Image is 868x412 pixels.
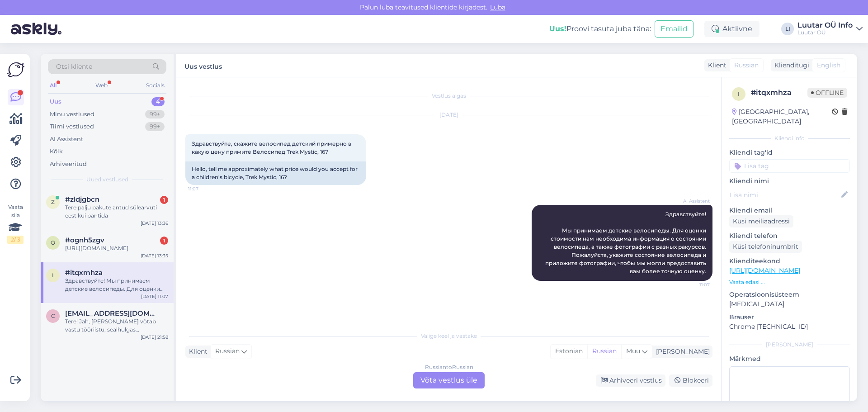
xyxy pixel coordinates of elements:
div: 1 [160,196,168,204]
div: Luutar OÜ Info [797,22,853,29]
div: Vaata siia [7,203,24,244]
span: Luba [487,3,508,11]
span: cev147@hotmail.com [65,309,159,317]
div: Tere palju pakute antud sülearvuti eest kui pantida [65,204,168,220]
div: Küsi meiliaadressi [729,215,793,227]
div: [DATE] 13:35 [141,252,168,259]
span: Otsi kliente [56,62,92,71]
span: Muu [626,347,640,355]
div: Uus [50,97,61,106]
div: 4 [151,97,165,106]
div: Klient [704,61,726,70]
span: AI Assistent [676,198,710,204]
a: Luutar OÜ InfoLuutar OÜ [797,22,863,36]
span: Offline [807,88,847,98]
div: Valige keel ja vastake [185,332,712,340]
p: [MEDICAL_DATA] [729,299,850,309]
div: Tiimi vestlused [50,122,94,131]
p: Kliendi nimi [729,176,850,186]
div: 2 / 3 [7,236,24,244]
div: Kliendi info [729,134,850,142]
p: Operatsioonisüsteem [729,290,850,299]
div: Küsi telefoninumbrit [729,241,802,253]
label: Uus vestlus [184,59,222,71]
div: 99+ [145,122,165,131]
div: Russian to Russian [425,363,473,371]
div: Hello, tell me approximately what price would you accept for a children's bicycle, Trek Mystic, 16? [185,161,366,185]
div: Tere! Jah, [PERSON_NAME] võtab vastu tööriistu, sealhulgas akutööriistu. Täpse hinnapakkumise saa... [65,317,168,334]
div: Minu vestlused [50,110,94,119]
div: [DATE] 13:36 [141,220,168,227]
div: 1 [160,237,168,245]
div: Estonian [551,345,587,358]
p: Chrome [TECHNICAL_ID] [729,322,850,331]
img: Askly Logo [7,61,24,78]
div: [DATE] 21:58 [141,334,168,341]
div: # itqxmhza [751,87,807,98]
span: Russian [215,346,240,356]
span: 11:07 [188,185,222,192]
div: [DATE] 11:07 [141,293,168,300]
button: Emailid [655,20,693,38]
span: c [51,313,55,319]
span: 11:07 [676,281,710,288]
div: Luutar OÜ [797,29,853,36]
b: Uus! [549,24,566,33]
div: Kõik [50,147,63,156]
div: Russian [587,345,621,358]
p: Kliendi tag'id [729,148,850,157]
p: Brauser [729,313,850,322]
div: Vestlus algas [185,92,712,100]
div: Aktiivne [704,21,759,37]
div: Võta vestlus üle [413,372,485,388]
div: LI [781,23,794,35]
div: 99+ [145,110,165,119]
a: [URL][DOMAIN_NAME] [729,266,800,275]
span: #zldjgbcn [65,195,99,204]
span: i [738,90,740,97]
span: i [52,272,54,279]
span: z [51,199,55,205]
div: Klient [185,347,208,356]
span: #ognh5zgv [65,236,104,244]
p: Kliendi telefon [729,231,850,241]
div: All [48,80,58,91]
p: Kliendi email [729,206,850,215]
span: Russian [734,61,759,70]
div: [URL][DOMAIN_NAME] [65,244,168,252]
div: Web [94,80,109,91]
span: #itqxmhza [65,269,103,277]
div: Blokeeri [669,374,712,387]
div: Здравствуйте! Мы принимаем детские велосипеды. Для оценки стоимости нам необходима информация о с... [65,277,168,293]
div: Arhiveeritud [50,160,87,169]
input: Lisa nimi [730,190,840,200]
input: Lisa tag [729,159,850,173]
span: Здравствуйте, скажите велосипед детский примерно в какую цену примите Велосипед Trek Mystic, 16? [192,140,353,155]
span: Uued vestlused [86,175,128,184]
div: [DATE] [185,111,712,119]
div: Arhiveeri vestlus [596,374,665,387]
div: Proovi tasuta juba täna: [549,24,651,34]
span: o [51,239,55,246]
div: Klienditugi [771,61,809,70]
p: Märkmed [729,354,850,364]
div: AI Assistent [50,135,83,144]
div: [PERSON_NAME] [729,341,850,349]
p: Vaata edasi ... [729,278,850,286]
span: English [817,61,840,70]
div: Socials [144,80,166,91]
div: [GEOGRAPHIC_DATA], [GEOGRAPHIC_DATA] [732,107,832,126]
p: Klienditeekond [729,256,850,266]
div: [PERSON_NAME] [652,347,710,356]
